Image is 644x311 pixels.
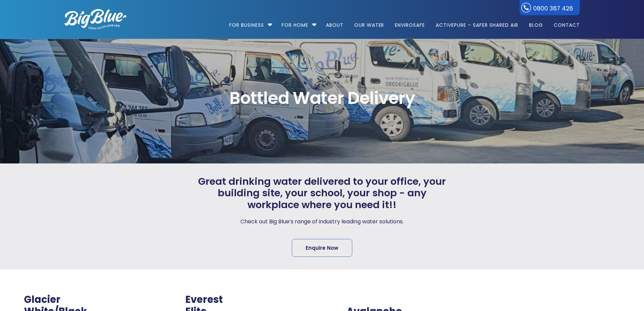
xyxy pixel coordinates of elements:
a: Everest [185,293,223,306]
span: Bottled Water Delivery [65,90,580,107]
span: Great drinking water delivered to your office, your building site, your school, your shop - any w... [196,176,448,211]
p: Check out Big Blue’s range of industry leading water solutions. [196,217,448,226]
a: Enquire Now [292,239,352,257]
span: . [347,293,349,306]
img: logo [65,9,126,29]
a: Glacier [24,293,61,306]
